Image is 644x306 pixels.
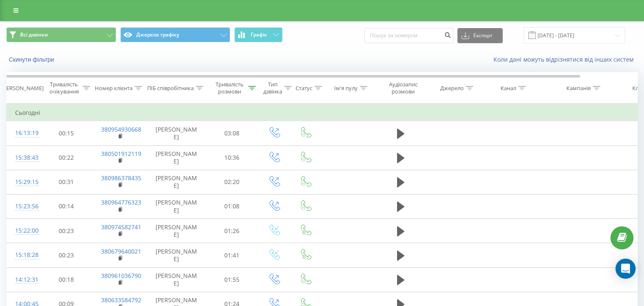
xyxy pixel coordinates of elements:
button: Всі дзвінки [6,27,116,42]
td: [PERSON_NAME] [147,267,206,292]
td: 10:36 [206,145,258,170]
a: 380633584792 [101,296,141,304]
td: 00:23 [40,219,93,243]
td: 00:15 [40,121,93,145]
td: 00:23 [40,243,93,267]
div: Аудіозапис розмови [383,81,423,95]
td: 03:08 [206,121,258,145]
span: Графік [251,32,267,38]
div: [PERSON_NAME] [1,85,44,92]
td: 01:41 [206,243,258,267]
input: Пошук за номером [364,28,453,43]
div: 14:12:31 [15,272,32,288]
div: Open Intercom Messenger [615,259,636,279]
div: Номер клієнта [95,85,132,92]
a: Коли дані можуть відрізнятися вiд інших систем [493,55,638,63]
a: 380954930668 [101,125,141,133]
div: Тривалість розмови [213,81,246,95]
td: 01:26 [206,219,258,243]
button: Скинути фільтри [6,56,58,63]
div: 15:18:28 [15,247,32,263]
div: 15:38:43 [15,150,32,166]
div: 15:22:00 [15,223,32,239]
td: 01:55 [206,267,258,292]
td: 00:31 [40,170,93,194]
button: Графік [234,27,283,42]
td: 01:08 [206,194,258,218]
td: [PERSON_NAME] [147,219,206,243]
a: 380501912119 [101,150,141,158]
div: Джерело [440,85,464,92]
a: 380986378435 [101,174,141,182]
a: 380974582741 [101,223,141,231]
div: Тип дзвінка [263,81,282,95]
div: Статус [296,85,312,92]
td: [PERSON_NAME] [147,170,206,194]
td: 00:22 [40,145,93,170]
button: Джерела трафіку [120,27,230,42]
td: 00:18 [40,267,93,292]
td: 02:20 [206,170,258,194]
span: Всі дзвінки [20,31,48,38]
a: 380964776323 [101,198,141,206]
td: [PERSON_NAME] [147,121,206,145]
td: [PERSON_NAME] [147,145,206,170]
td: [PERSON_NAME] [147,243,206,267]
div: Канал [501,85,516,92]
td: 00:14 [40,194,93,218]
div: Кампанія [566,85,591,92]
div: Тривалість очікування [47,81,80,95]
a: 380961036790 [101,272,141,280]
button: Експорт [457,28,503,43]
div: Ім'я пулу [334,85,358,92]
div: ПІБ співробітника [147,85,194,92]
td: [PERSON_NAME] [147,194,206,218]
div: 15:29:15 [15,174,32,190]
a: 380679640021 [101,247,141,255]
div: 15:23:56 [15,198,32,215]
div: 16:13:19 [15,125,32,141]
